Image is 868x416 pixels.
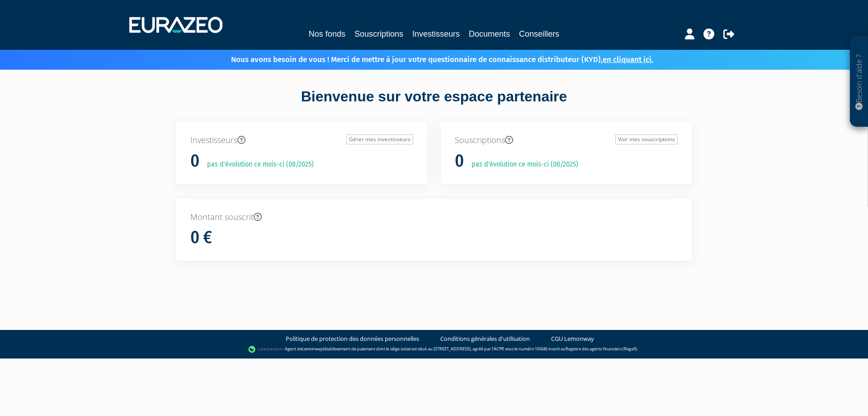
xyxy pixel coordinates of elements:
[455,152,464,171] h1: 0
[469,28,510,40] a: Documents
[566,346,637,352] a: Registre des agents financiers (Regafi)
[465,159,578,170] p: pas d'évolution ce mois-ci (08/2025)
[455,134,678,146] p: Souscriptions
[170,86,698,122] div: Bienvenue sur votre espace partenaire
[346,134,413,144] a: Gérer mes investisseurs
[129,17,222,33] img: 1732889491-logotype_eurazeo_blanc_rvb.png
[603,55,653,64] a: en cliquant ici.
[248,345,283,354] img: logo-lemonway.png
[519,28,559,40] a: Conseillers
[309,28,345,40] a: Nos fonds
[9,345,859,354] div: - Agent de (établissement de paiement dont le siège social est situé au [STREET_ADDRESS], agréé p...
[854,41,864,123] p: Besoin d'aide ?
[412,28,460,40] a: Investisseurs
[201,159,314,170] p: pas d'évolution ce mois-ci (08/2025)
[440,335,530,343] a: Conditions générales d'utilisation
[615,134,678,144] a: Voir mes souscriptions
[551,335,594,343] a: CGU Lemonway
[190,228,212,247] h1: 0 €
[190,211,678,223] p: Montant souscrit
[302,346,323,352] a: Lemonway
[286,335,419,343] a: Politique de protection des données personnelles
[190,152,199,171] h1: 0
[354,28,403,40] a: Souscriptions
[205,52,653,65] p: Nous avons besoin de vous ! Merci de mettre à jour votre questionnaire de connaissance distribute...
[190,134,413,146] p: Investisseurs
